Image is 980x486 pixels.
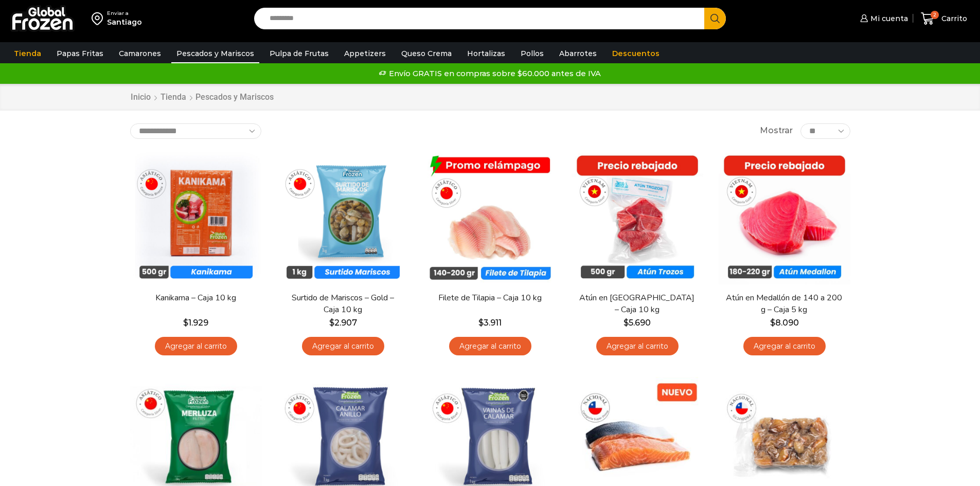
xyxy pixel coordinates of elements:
[171,44,259,63] a: Pescados y Mariscos
[760,125,793,137] span: Mostrar
[183,318,188,328] span: $
[462,44,510,63] a: Hortalizas
[329,318,334,328] span: $
[264,44,334,63] a: Pulpa de Frutas
[396,44,457,63] a: Queso Crema
[704,8,726,29] button: Search button
[554,44,602,63] a: Abarrotes
[114,44,166,63] a: Camarones
[302,337,384,356] a: Agregar al carrito: “Surtido de Mariscos - Gold - Caja 10 kg”
[931,11,939,19] span: 2
[770,318,775,328] span: $
[155,337,237,356] a: Agregar al carrito: “Kanikama – Caja 10 kg”
[195,92,274,102] h1: Pescados y Mariscos
[939,13,967,24] span: Carrito
[160,92,187,103] a: Tienda
[515,44,549,63] a: Pollos
[770,318,799,328] bdi: 8.090
[918,7,970,31] a: 2 Carrito
[596,337,679,356] a: Agregar al carrito: “Atún en Trozos - Caja 10 kg”
[478,318,502,328] bdi: 3.911
[607,44,665,63] a: Descuentos
[130,92,151,103] a: Inicio
[329,318,357,328] bdi: 2.907
[478,318,484,328] span: $
[107,10,142,17] div: Enviar a
[623,318,651,328] bdi: 5.690
[92,10,107,27] img: address-field-icon.svg
[743,337,826,356] a: Agregar al carrito: “Atún en Medallón de 140 a 200 g - Caja 5 kg”
[136,292,255,304] a: Kanikama – Caja 10 kg
[578,292,696,316] a: Atún en [GEOGRAPHIC_DATA] – Caja 10 kg
[725,292,843,316] a: Atún en Medallón de 140 a 200 g – Caja 5 kg
[868,13,908,24] span: Mi cuenta
[130,123,261,139] select: Pedido de la tienda
[431,292,549,304] a: Filete de Tilapia – Caja 10 kg
[623,318,629,328] span: $
[107,17,142,27] div: Santiago
[339,44,391,63] a: Appetizers
[130,92,274,103] nav: Breadcrumb
[858,8,908,29] a: Mi cuenta
[9,44,46,63] a: Tienda
[449,337,531,356] a: Agregar al carrito: “Filete de Tilapia - Caja 10 kg”
[51,44,109,63] a: Papas Fritas
[283,292,402,316] a: Surtido de Mariscos – Gold – Caja 10 kg
[183,318,208,328] bdi: 1.929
